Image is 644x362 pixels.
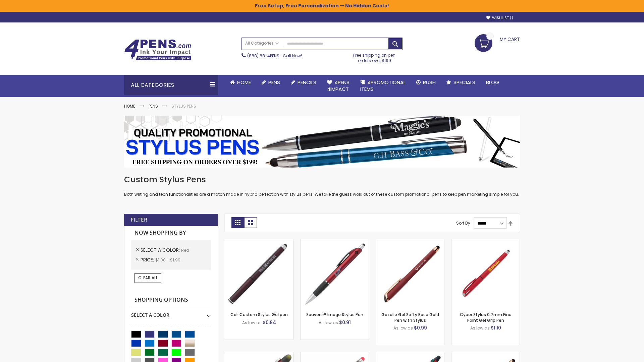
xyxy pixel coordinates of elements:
img: Stylus Pens [124,116,520,168]
a: Cyber Stylus 0.7mm Fine Point Gel Grip Pen [460,312,512,323]
a: Islander Softy Gel with Stylus - ColorJet Imprint-Red [301,352,369,358]
a: Souvenir® Image Stylus Pen-Red [301,239,369,244]
a: Cali Custom Stylus Gel pen-Red [225,239,293,244]
div: Select A Color [131,307,211,318]
a: 4PROMOTIONALITEMS [355,75,411,97]
div: Free shipping on pen orders over $199 [346,50,403,63]
span: - Call Now! [247,53,302,59]
a: Pens [149,103,158,109]
label: Sort By [456,220,470,226]
span: Pencils [298,79,316,86]
a: Specials [441,75,481,90]
span: As low as [319,320,338,325]
strong: Grid [231,217,244,228]
img: Cyber Stylus 0.7mm Fine Point Gel Grip Pen-Red [451,239,520,307]
a: Gazelle Gel Softy Rose Gold Pen with Stylus [381,312,439,323]
span: $0.91 [339,319,351,326]
img: Cali Custom Stylus Gel pen-Red [225,239,293,307]
span: $0.99 [414,324,427,331]
span: Home [237,79,251,86]
a: All Categories [242,38,282,49]
span: Red [181,247,189,253]
a: Gazelle Gel Softy Rose Gold Pen with Stylus - ColorJet-Red [451,352,520,358]
span: $0.84 [263,319,276,326]
strong: Now Shopping by [131,226,211,240]
a: Cali Custom Stylus Gel pen [230,312,288,317]
a: Cyber Stylus 0.7mm Fine Point Gel Grip Pen-Red [451,239,520,244]
img: Gazelle Gel Softy Rose Gold Pen with Stylus-Red [376,239,444,307]
a: Orbitor 4 Color Assorted Ink Metallic Stylus Pens-Red [376,352,444,358]
span: 4Pens 4impact [327,79,350,93]
strong: Filter [131,216,147,224]
div: Both writing and tech functionalities are a match made in hybrid perfection with stylus pens. We ... [124,174,520,197]
img: 4Pens Custom Pens and Promotional Products [124,39,191,61]
a: Rush [411,75,441,90]
a: Wishlist [486,15,513,20]
a: Pencils [285,75,322,90]
div: All Categories [124,75,218,95]
span: All Categories [245,41,279,46]
span: Price [141,256,155,263]
span: As low as [242,320,262,325]
img: Souvenir® Image Stylus Pen-Red [301,239,369,307]
a: 4Pens4impact [322,75,355,97]
strong: Stylus Pens [171,103,196,109]
a: Souvenir® Jalan Highlighter Stylus Pen Combo-Red [225,352,293,358]
span: 4PROMOTIONAL ITEMS [360,79,406,93]
a: (888) 88-4PENS [247,53,279,59]
a: Pens [256,75,285,90]
strong: Shopping Options [131,293,211,307]
a: Home [124,103,135,109]
span: $1.00 - $1.99 [155,257,180,263]
a: Home [225,75,256,90]
span: Select A Color [141,247,181,253]
span: Rush [423,79,436,86]
a: Blog [481,75,504,90]
a: Gazelle Gel Softy Rose Gold Pen with Stylus-Red [376,239,444,244]
span: Pens [268,79,280,86]
span: Clear All [138,275,158,281]
span: As low as [393,325,413,331]
a: Souvenir® Image Stylus Pen [306,312,363,317]
span: As low as [470,325,490,331]
h1: Custom Stylus Pens [124,174,520,185]
span: Blog [486,79,499,86]
span: Specials [453,79,475,86]
span: $1.10 [491,324,501,331]
a: Clear All [135,273,161,283]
